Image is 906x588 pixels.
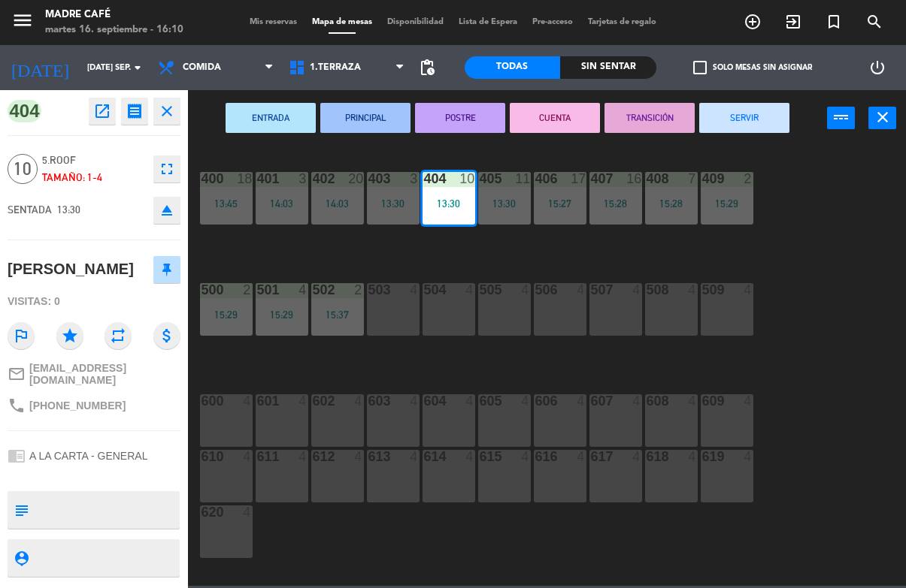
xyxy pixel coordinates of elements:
[591,172,592,185] div: 407
[591,394,592,408] div: 607
[348,172,363,185] div: 20
[8,397,26,415] i: phone
[126,102,144,120] i: receipt
[105,322,132,349] i: repeat
[368,450,369,463] div: 613
[410,283,419,297] div: 4
[632,450,641,463] div: 4
[202,283,202,297] div: 500
[410,394,419,408] div: 4
[827,107,855,129] button: power_input
[45,23,183,38] div: martes 16. septiembre - 16:10
[744,13,762,31] i: add_circle_outline
[577,283,586,297] div: 4
[825,13,843,31] i: turned_in_not
[29,450,147,462] span: A LA CARTA - GENERAL
[243,505,252,519] div: 4
[589,198,642,209] div: 15:28
[93,102,111,120] i: open_in_new
[744,394,753,408] div: 4
[11,9,34,32] i: menu
[465,283,474,297] div: 4
[313,283,314,297] div: 502
[732,9,773,35] span: RESERVAR MESA
[874,108,892,126] i: close
[313,450,314,463] div: 612
[410,450,419,463] div: 4
[354,450,363,463] div: 4
[571,172,586,185] div: 17
[693,61,812,74] label: Solo mesas sin asignar
[535,394,536,408] div: 606
[626,172,641,185] div: 16
[534,198,586,209] div: 15:27
[354,394,363,408] div: 4
[8,100,41,122] span: 404
[45,8,183,23] div: Madre Café
[699,103,789,133] button: SERVIR
[415,103,505,133] button: POSTRE
[367,198,420,209] div: 13:30
[535,283,536,297] div: 506
[868,59,886,77] i: power_settings_new
[510,103,600,133] button: CUENTA
[242,18,305,26] span: Mis reservas
[8,154,38,184] span: 10
[8,447,26,465] i: chrome_reader_mode
[11,9,34,37] button: menu
[465,450,474,463] div: 4
[521,283,530,297] div: 4
[688,172,697,185] div: 7
[591,283,592,297] div: 507
[237,172,252,185] div: 18
[153,197,180,224] button: eject
[688,450,697,463] div: 4
[693,61,707,74] span: check_box_outline_blank
[256,309,308,320] div: 15:29
[577,450,586,463] div: 4
[424,450,425,463] div: 614
[8,362,180,386] a: mail_outline[EMAIL_ADDRESS][DOMAIN_NAME]
[354,283,363,297] div: 2
[8,322,35,349] i: outlined_flag
[521,394,530,408] div: 4
[784,13,802,31] i: exit_to_app
[744,283,753,297] div: 4
[153,98,180,125] button: close
[535,172,536,185] div: 406
[868,107,896,129] button: close
[515,172,530,185] div: 11
[42,169,146,186] div: Tamaño: 1-4
[645,198,698,209] div: 15:28
[577,394,586,408] div: 4
[129,59,147,77] i: arrow_drop_down
[202,394,202,408] div: 600
[8,204,52,216] span: SENTADA
[8,257,134,282] div: [PERSON_NAME]
[632,394,641,408] div: 4
[632,283,641,297] div: 4
[243,283,252,297] div: 2
[13,550,29,566] i: person_pin
[29,400,126,412] span: [PHONE_NUMBER]
[226,103,316,133] button: ENTRADA
[311,309,364,320] div: 15:37
[243,394,252,408] div: 4
[202,505,202,519] div: 620
[298,394,308,408] div: 4
[89,98,116,125] button: open_in_new
[298,283,308,297] div: 4
[410,172,419,185] div: 3
[688,394,697,408] div: 4
[465,394,474,408] div: 4
[57,204,80,216] span: 13:30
